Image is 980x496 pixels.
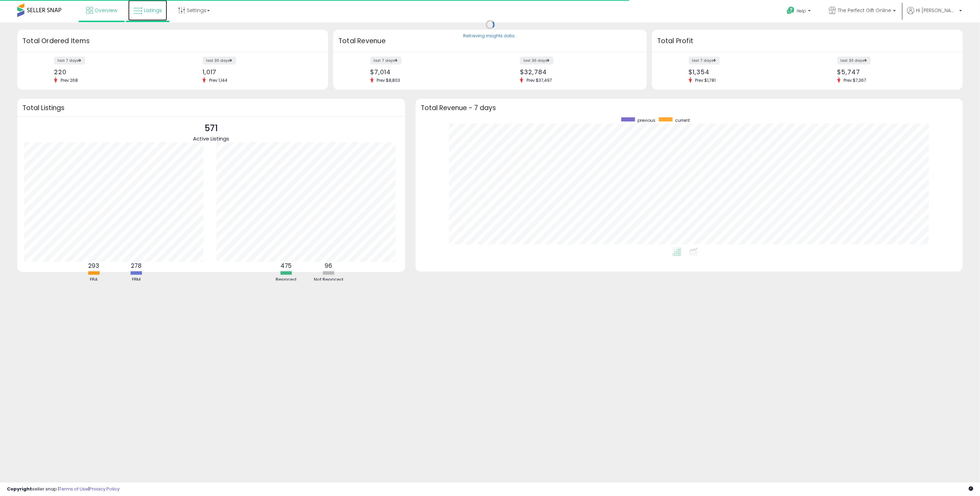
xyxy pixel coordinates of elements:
label: last 30 days [520,57,553,65]
label: last 30 days [837,57,871,65]
div: Repriced [265,276,307,283]
a: Help [781,1,818,22]
span: The Perfect Gift Online [838,7,891,14]
h3: Total Revenue - 7 days [421,105,958,110]
span: Prev: $37,497 [523,77,555,83]
div: FBA [73,276,114,283]
span: Active Listings [193,135,229,142]
span: Prev: $8,803 [374,77,404,83]
h3: Total Revenue [338,36,642,46]
span: Prev: $7,367 [840,77,870,83]
div: 1,017 [203,68,316,76]
div: $1,354 [689,68,802,76]
a: Hi [PERSON_NAME] [907,7,962,22]
span: Help [797,8,806,14]
b: 293 [88,262,99,270]
p: 571 [193,122,229,135]
div: Not Repriced [308,276,349,283]
label: last 7 days [689,57,720,65]
label: last 30 days [203,57,236,65]
span: Prev: $1,781 [692,77,719,83]
span: Prev: 1,144 [206,77,231,83]
label: last 7 days [54,57,85,65]
div: Retrieving insights data.. [463,33,517,39]
div: $32,784 [520,68,634,76]
b: 96 [325,262,332,270]
div: $5,747 [837,68,951,76]
b: 475 [280,262,292,270]
span: Overview [95,7,117,14]
h3: Total Profit [657,36,958,46]
span: Prev: 268 [57,77,81,83]
span: Listings [144,7,162,14]
div: FBM [115,276,157,283]
h3: Total Ordered Items [22,36,323,46]
div: $7,014 [370,68,485,76]
b: 278 [131,262,142,270]
span: current [675,117,690,123]
label: last 7 days [370,57,401,65]
span: Hi [PERSON_NAME] [916,7,957,14]
div: 220 [54,68,167,76]
i: Get Help [786,6,795,15]
h3: Total Listings [22,105,400,110]
span: previous [637,117,655,123]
